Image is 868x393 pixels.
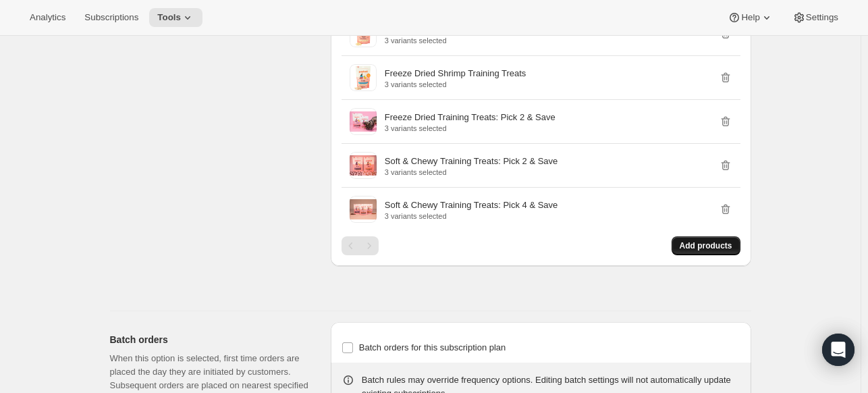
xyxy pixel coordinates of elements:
span: Settings [806,12,838,23]
span: Help [741,12,759,23]
button: Add products [672,236,740,255]
span: Batch orders for this subscription plan [359,342,506,352]
p: 3 variants selected [385,80,526,88]
button: Settings [784,8,846,27]
h2: Batch orders [110,333,309,346]
p: 3 variants selected [385,124,555,132]
span: Analytics [30,12,65,23]
span: Tools [157,12,181,23]
p: Freeze Dried Training Treats: Pick 2 & Save [385,111,555,124]
p: Soft & Chewy Training Treats: Pick 4 & Save [385,199,558,212]
button: Subscriptions [76,8,146,27]
button: Analytics [22,8,74,27]
nav: Pagination [342,236,379,255]
button: Help [720,8,781,27]
span: Subscriptions [84,12,138,23]
div: Open Intercom Messenger [822,334,855,366]
p: Soft & Chewy Training Treats: Pick 2 & Save [385,155,558,168]
p: 3 variants selected [385,168,558,176]
p: 3 variants selected [385,36,525,45]
p: Freeze Dried Shrimp Training Treats [385,67,526,80]
p: 3 variants selected [385,212,558,220]
img: Freeze Dried Shrimp Training Treats [350,64,377,91]
button: Tools [149,8,202,27]
span: Add products [680,240,732,251]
